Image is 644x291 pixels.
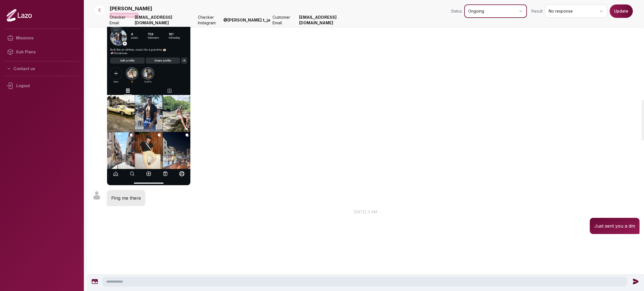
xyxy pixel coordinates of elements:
[92,190,102,201] img: User avatar
[110,5,152,13] p: [PERSON_NAME]
[4,64,79,74] button: Contact us
[594,222,635,230] p: Just sent you a dm
[198,15,221,26] span: Checker Instagram:
[110,13,138,18] p: Mission completed
[87,209,644,215] p: [DATE] 3 am
[4,45,79,59] a: Sub Plans
[4,31,79,45] a: Missions
[610,4,633,18] button: Update
[273,15,297,26] span: Customer Email:
[531,8,543,14] span: Result
[299,15,360,26] strong: [EMAIL_ADDRESS][DOMAIN_NAME]
[223,17,270,23] strong: @ [PERSON_NAME].t_ja
[110,15,132,26] span: Checker Email:
[4,78,79,93] div: Logout
[111,194,141,202] p: Ping me there
[135,15,196,26] strong: [EMAIL_ADDRESS][DOMAIN_NAME]
[451,8,462,14] span: Status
